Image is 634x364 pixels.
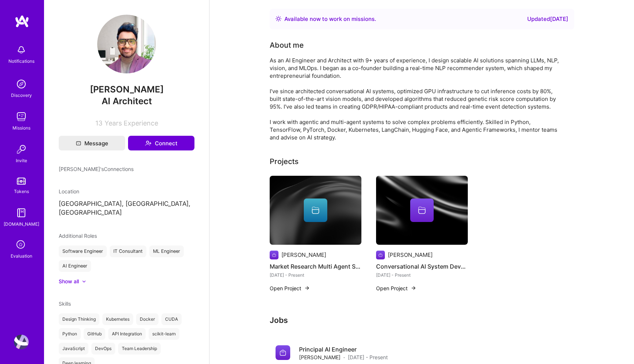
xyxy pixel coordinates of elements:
img: discovery [14,77,29,91]
button: Open Project [376,284,416,292]
a: User Avatar [12,335,30,349]
div: [PERSON_NAME] [281,251,326,259]
img: User Avatar [97,15,156,73]
div: Software Engineer [59,245,107,257]
div: Python [59,328,81,340]
img: arrow-right [304,285,310,291]
div: [DOMAIN_NAME] [4,220,39,228]
img: teamwork [14,109,29,124]
span: Additional Roles [59,233,97,239]
div: About me [270,40,304,51]
h3: Jobs [270,316,574,325]
img: Availability [276,16,281,22]
button: Open Project [270,284,310,292]
div: Updated [DATE] [527,15,568,23]
div: CUDA [161,313,182,325]
div: Discovery [11,91,32,99]
i: icon SelectionTeam [14,238,28,252]
img: arrow-right [411,285,416,291]
img: tokens [17,178,26,185]
div: scikit-learn [149,328,179,340]
div: API Integration [108,328,146,340]
span: Skills [59,301,71,307]
div: IT Consultant [110,245,146,257]
span: · [343,353,345,361]
img: bell [14,43,29,57]
span: [PERSON_NAME]'s Connections [59,165,134,173]
img: Company logo [270,251,278,259]
span: [PERSON_NAME] [59,84,194,95]
div: [PERSON_NAME] [388,251,433,259]
p: [GEOGRAPHIC_DATA], [GEOGRAPHIC_DATA], [GEOGRAPHIC_DATA] [59,200,194,217]
span: [PERSON_NAME] [299,353,340,361]
img: cover [270,176,361,245]
div: Team Leadership [118,343,161,354]
div: Tokens [14,188,29,195]
div: Location [59,188,194,195]
div: Show all [59,278,79,285]
div: GitHub [84,328,105,340]
img: Company logo [376,251,385,259]
div: Missions [12,124,30,132]
img: logo [15,15,29,28]
img: guide book [14,205,29,220]
span: 13 [95,119,102,127]
img: Invite [14,142,29,157]
div: Evaluation [11,252,32,260]
div: As an AI Engineer and Architect with 9+ years of experience, I design scalable AI solutions spann... [270,57,563,141]
div: AI Engineer [59,260,91,272]
h4: Principal AI Engineer [299,345,388,353]
span: [DATE] - Present [348,353,388,361]
span: AI Architect [102,96,152,106]
div: Invite [16,157,27,164]
div: Design Thinking [59,313,99,325]
i: icon Connect [145,140,152,146]
div: JavaScript [59,343,88,354]
span: Years Experience [105,119,158,127]
div: Available now to work on missions . [284,15,376,23]
button: Message [59,136,125,150]
img: User Avatar [14,335,29,349]
h4: Conversational AI System Development [376,262,468,271]
div: ML Engineer [149,245,184,257]
h4: Market Research Multi Agent System [270,262,361,271]
div: [DATE] - Present [270,271,361,279]
div: Kubernetes [102,313,133,325]
button: Connect [128,136,194,150]
div: Projects [270,156,299,167]
i: icon Mail [76,141,81,146]
div: [DATE] - Present [376,271,468,279]
img: cover [376,176,468,245]
div: Docker [136,313,158,325]
div: DevOps [91,343,115,354]
div: Notifications [8,57,34,65]
img: Company logo [276,345,290,360]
